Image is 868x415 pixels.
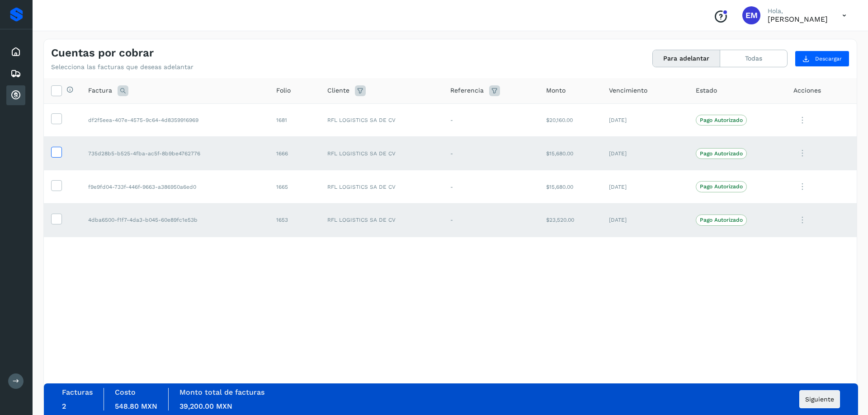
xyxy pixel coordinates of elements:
[696,86,717,95] span: Estado
[269,203,320,237] td: 1653
[327,86,349,95] span: Cliente
[602,203,689,237] td: [DATE]
[51,63,193,71] p: Selecciona las facturas que deseas adelantar
[81,103,269,137] td: df2f5eea-407e-4575-9c64-4d8359916969
[795,51,849,67] button: Descargar
[653,50,720,67] button: Para adelantar
[443,170,538,204] td: -
[700,117,743,123] p: Pago Autorizado
[805,396,834,402] span: Siguiente
[815,55,842,63] span: Descargar
[539,137,602,170] td: $15,680.00
[539,170,602,204] td: $15,680.00
[602,103,689,137] td: [DATE]
[269,170,320,204] td: 1665
[115,402,157,410] span: 548.80 MXN
[443,203,538,237] td: -
[179,388,264,396] label: Monto total de facturas
[768,7,828,15] p: Hola,
[450,86,484,95] span: Referencia
[320,170,443,204] td: RFL LOGISTICS SA DE CV
[320,203,443,237] td: RFL LOGISTICS SA DE CV
[793,86,821,95] span: Acciones
[62,388,93,396] label: Facturas
[81,137,269,170] td: 735d28b5-b525-4fba-ac5f-8b9be4762776
[700,217,743,223] p: Pago Autorizado
[720,50,787,67] button: Todas
[6,85,25,105] div: Cuentas por cobrar
[768,15,828,23] p: ERIC MONDRAGON DELGADO
[609,86,647,95] span: Vencimiento
[320,103,443,137] td: RFL LOGISTICS SA DE CV
[269,103,320,137] td: 1681
[539,103,602,137] td: $20,160.00
[115,388,136,396] label: Costo
[799,390,840,408] button: Siguiente
[320,137,443,170] td: RFL LOGISTICS SA DE CV
[88,86,112,95] span: Factura
[700,150,743,157] p: Pago Autorizado
[546,86,566,95] span: Monto
[6,42,25,62] div: Inicio
[179,402,232,410] span: 39,200.00 MXN
[539,203,602,237] td: $23,520.00
[700,183,743,190] p: Pago Autorizado
[269,137,320,170] td: 1666
[6,64,25,84] div: Embarques
[81,203,269,237] td: 4dba6500-f1f7-4da3-b045-60e89fc1e53b
[443,103,538,137] td: -
[276,86,291,95] span: Folio
[443,137,538,170] td: -
[62,402,66,410] span: 2
[81,170,269,204] td: f9e9fd04-733f-446f-9663-a386950a6ed0
[602,170,689,204] td: [DATE]
[51,47,154,60] h4: Cuentas por cobrar
[602,137,689,170] td: [DATE]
